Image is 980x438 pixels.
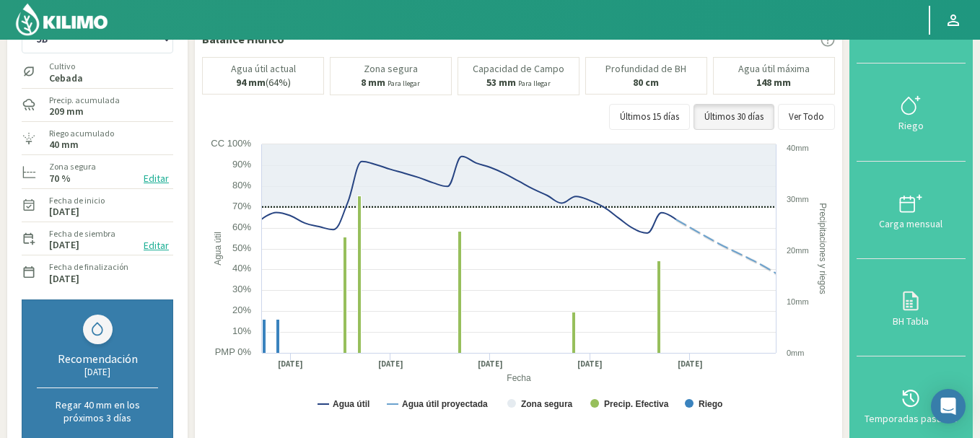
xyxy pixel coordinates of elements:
text: [DATE] [378,359,403,369]
label: Fecha de siembra [49,227,115,240]
text: 60% [232,222,251,232]
button: Ver Todo [778,104,835,130]
text: Fecha [507,373,531,383]
p: Agua útil máxima [738,63,810,74]
b: 80 cm [633,76,659,89]
label: [DATE] [49,274,79,284]
b: 8 mm [361,76,385,89]
div: BH Tabla [861,316,961,326]
text: Agua útil [333,399,369,409]
text: Precipitaciones y riegos [818,203,828,294]
b: 53 mm [486,76,516,89]
button: Riego [857,63,966,161]
text: 90% [232,159,251,170]
text: 30mm [787,195,809,203]
img: Kilimo [14,2,109,37]
text: 40mm [787,144,809,152]
p: Regar 40 mm en los próximos 3 días [37,398,158,424]
div: Open Intercom Messenger [931,389,966,424]
label: Fecha de inicio [49,194,105,207]
text: [DATE] [678,359,703,369]
p: Profundidad de BH [605,63,686,74]
label: Precip. acumulada [49,94,120,107]
label: 70 % [49,174,71,183]
text: [DATE] [577,359,603,369]
div: Riego [861,121,961,131]
div: [DATE] [37,366,158,378]
text: 40% [232,263,251,273]
label: Cultivo [49,60,83,73]
label: Cebada [49,74,83,83]
label: 40 mm [49,140,79,149]
div: Recomendación [37,351,158,366]
label: [DATE] [49,207,79,216]
label: Fecha de finalización [49,260,128,273]
b: 94 mm [236,76,266,89]
text: 70% [232,201,251,211]
button: BH Tabla [857,259,966,356]
text: CC 100% [211,138,251,149]
text: 30% [232,284,251,294]
text: 0mm [787,349,804,357]
text: [DATE] [278,359,303,369]
text: 80% [232,180,251,190]
p: Zona segura [364,63,418,74]
button: Editar [139,170,173,187]
p: (64%) [236,77,291,88]
text: Agua útil proyectada [402,399,488,409]
p: Capacidad de Campo [473,63,564,74]
label: [DATE] [49,240,79,250]
small: Para llegar [388,79,420,88]
small: Para llegar [518,79,551,88]
button: Editar [139,237,173,254]
text: Precip. Efectiva [604,399,669,409]
text: PMP 0% [215,346,252,357]
button: Últimos 30 días [694,104,774,130]
text: 50% [232,242,251,253]
button: Carga mensual [857,162,966,259]
button: Últimos 15 días [609,104,690,130]
label: Riego acumulado [49,127,114,140]
label: 209 mm [49,107,84,116]
label: Zona segura [49,160,96,173]
div: Carga mensual [861,219,961,229]
text: 10mm [787,297,809,306]
text: Zona segura [521,399,573,409]
text: 20mm [787,246,809,255]
text: [DATE] [478,359,503,369]
text: Agua útil [213,232,223,266]
text: 10% [232,325,251,336]
p: Agua útil actual [231,63,296,74]
text: 20% [232,305,251,315]
div: Temporadas pasadas [861,413,961,424]
text: Riego [699,399,722,409]
b: 148 mm [756,76,791,89]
